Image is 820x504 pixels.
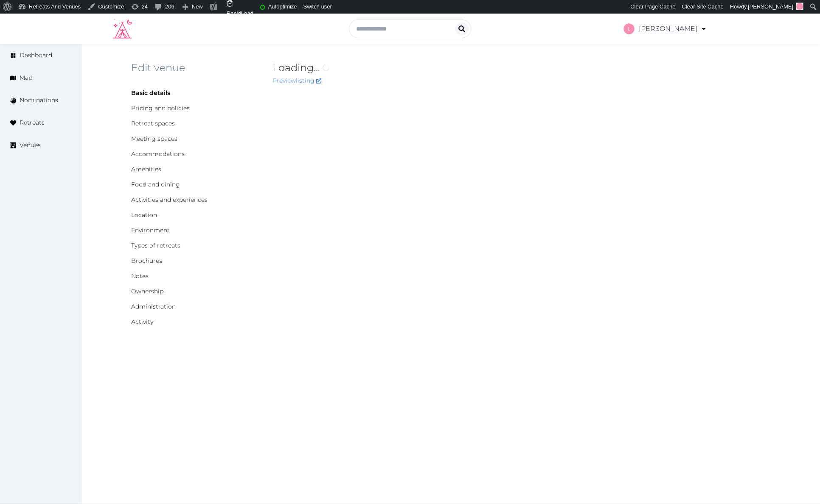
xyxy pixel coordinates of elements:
[131,242,180,249] a: Types of retreats
[131,226,170,234] a: Environment
[131,165,161,173] a: Amenities
[20,141,41,150] span: Venues
[20,73,32,82] span: Map
[131,181,180,188] a: Food and dining
[630,3,675,10] span: Clear Page Cache
[131,104,190,112] a: Pricing and policies
[131,196,208,203] a: Activities and experiences
[131,89,170,97] a: Basic details
[272,61,643,75] h2: Loading...
[131,287,163,295] a: Ownership
[272,77,321,84] a: Preview listing
[131,135,177,142] a: Meeting spaces
[20,118,45,127] span: Retreats
[131,318,153,326] a: Activity
[20,96,58,105] span: Nominations
[131,303,176,310] a: Administration
[131,120,175,127] a: Retreat spaces
[20,51,52,60] span: Dashboard
[623,17,707,41] a: [PERSON_NAME]
[131,272,149,280] a: Notes
[131,211,157,219] a: Location
[748,3,793,10] span: [PERSON_NAME]
[131,61,259,75] h2: Edit venue
[131,150,185,158] a: Accommodations
[131,257,162,265] a: Brochures
[682,3,723,10] span: Clear Site Cache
